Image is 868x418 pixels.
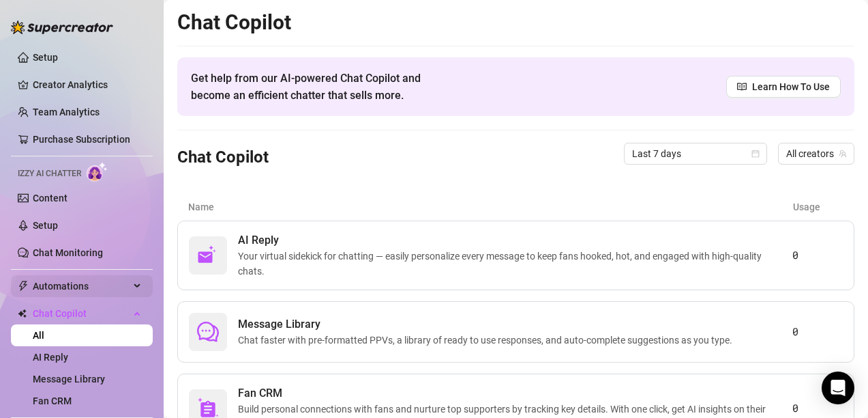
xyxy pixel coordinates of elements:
span: comment [197,321,219,343]
a: Creator Analytics [33,74,142,96]
span: Message Library [238,316,738,333]
article: Usage [793,199,843,214]
span: Learn How To Use [752,79,830,94]
span: Get help from our AI-powered Chat Copilot and become an efficient chatter that sells more. [191,70,453,104]
span: All creators [786,143,846,164]
article: 0 [792,400,843,417]
img: AI Chatter [87,162,108,182]
span: team [839,150,847,158]
span: Fan CRM [238,385,792,402]
a: Message Library [33,374,105,385]
a: Content [33,193,68,204]
img: Chat Copilot [18,309,27,318]
a: Learn How To Use [726,76,841,98]
article: Name [188,199,793,214]
img: svg%3e [197,245,219,266]
a: Fan CRM [33,395,72,406]
img: logo-BBDzfeDw.svg [11,20,113,34]
a: Chat Monitoring [33,247,103,258]
span: Chat Copilot [33,303,130,324]
a: All [33,330,44,341]
span: Izzy AI Chatter [18,167,81,180]
h3: Chat Copilot [177,147,269,169]
span: thunderbolt [18,281,29,292]
span: read [737,82,747,92]
article: 0 [792,324,843,340]
a: Setup [33,52,58,63]
span: Chat faster with pre-formatted PPVs, a library of ready to use responses, and auto-complete sugge... [238,333,738,348]
a: Setup [33,220,58,231]
a: Purchase Subscription [33,134,130,145]
span: Last 7 days [632,143,759,164]
span: Your virtual sidekick for chatting — easily personalize every message to keep fans hooked, hot, a... [238,249,792,279]
article: 0 [792,247,843,264]
span: calendar [751,150,760,158]
span: Automations [33,275,130,297]
h2: Chat Copilot [177,10,854,36]
a: Team Analytics [33,107,100,117]
span: AI Reply [238,232,792,249]
div: Open Intercom Messenger [822,372,854,404]
a: AI Reply [33,352,68,363]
